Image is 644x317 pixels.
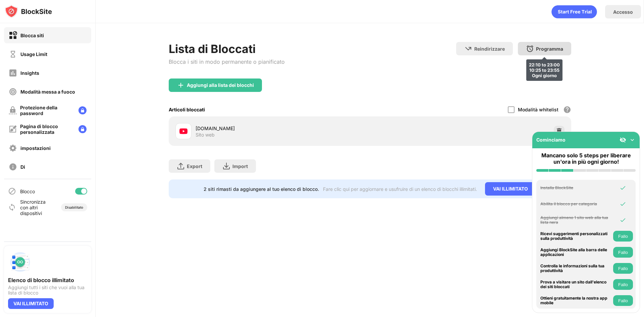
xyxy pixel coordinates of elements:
[536,137,566,143] div: Cominciamo
[8,203,16,211] img: sync-icon.svg
[196,132,215,138] div: Sito web
[540,296,611,306] div: Ottieni gratuitamente la nostra app mobile
[9,163,17,171] img: about-off.svg
[8,187,16,195] img: blocking-icon.svg
[551,5,597,18] div: animation
[540,202,611,206] div: Abilita il blocco per categoria
[8,285,87,296] div: Aggiungi tutti i siti che vuoi alla tua lista di blocco
[613,231,633,242] button: Fallo
[613,279,633,290] button: Fallo
[540,215,611,225] div: Aggiungi almeno 1 sito web alla tua lista nera
[529,73,560,78] div: Ogni giorno
[8,250,32,274] img: push-block-list.svg
[629,137,636,143] img: omni-setup-toggle.svg
[20,70,39,76] div: Insights
[8,298,54,309] div: VAI ILLIMITATO
[78,106,87,114] img: lock-menu.svg
[20,145,51,151] div: impostazioni
[179,127,187,135] img: favicons
[9,106,17,114] img: password-protection-off.svg
[323,186,477,192] div: Fare clic qui per aggiornare e usufruire di un elenco di blocchi illimitati.
[20,51,47,57] div: Usage Limit
[9,69,17,77] img: insights-off.svg
[169,58,285,65] div: Blocca i siti in modo permanente o pianificato
[540,280,611,289] div: Prova a visitare un sito dall'elenco dei siti bloccati
[9,144,17,152] img: settings-off.svg
[20,123,73,135] div: Pagina di blocco personalizzata
[620,201,626,207] img: omni-check.svg
[9,31,17,40] img: block-on.svg
[485,182,536,196] div: VAI ILLIMITATO
[536,46,563,52] div: Programma
[232,163,248,169] div: Import
[540,248,611,257] div: Aggiungi BlockSite alla barra delle applicazioni
[540,231,611,241] div: Ricevi suggerimenti personalizzati sulla produttività
[474,46,505,52] div: Reindirizzare
[620,184,626,191] img: omni-check.svg
[20,89,75,95] div: Modalità messa a fuoco
[5,5,52,18] img: logo-blocksite.svg
[620,217,626,223] img: omni-check.svg
[204,186,319,192] div: 2 siti rimasti da aggiungere al tuo elenco di blocco.
[620,137,626,143] img: eye-not-visible.svg
[518,107,558,112] div: Modalità whitelist
[20,33,44,38] div: Blocca siti
[78,125,87,133] img: lock-menu.svg
[9,50,17,58] img: time-usage-off.svg
[8,277,87,283] div: Elenco di blocco illimitato
[20,164,25,170] div: Di
[529,67,560,73] div: 10:25 to 23:55
[9,125,17,133] img: customize-block-page-off.svg
[529,62,560,67] div: 22:10 to 23:00
[187,83,254,88] div: Aggiungi alla lista dei blocchi
[613,263,633,274] button: Fallo
[613,9,633,15] div: Accesso
[169,42,285,56] div: Lista di Bloccati
[540,186,611,190] div: Installa BlockSite
[196,125,370,132] div: [DOMAIN_NAME]
[20,199,55,216] div: Sincronizza con altri dispositivi
[20,189,35,194] div: Blocco
[9,88,17,96] img: focus-off.svg
[540,264,611,273] div: Controlla le informazioni sulla tua produttività
[187,163,202,169] div: Export
[169,107,205,112] div: Articoli bloccati
[613,247,633,258] button: Fallo
[65,205,83,209] div: Disabilitato
[613,295,633,306] button: Fallo
[20,105,73,116] div: Protezione della password
[536,152,636,165] div: Mancano solo 5 steps per liberare un'ora in più ogni giorno!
